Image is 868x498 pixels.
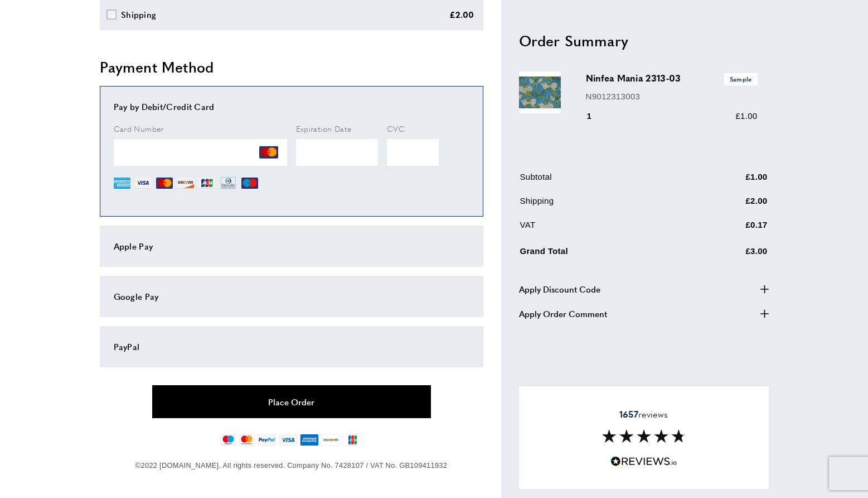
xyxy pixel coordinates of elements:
[619,408,638,420] strong: 1657
[520,194,690,216] td: Shipping
[220,175,237,191] img: DN.png
[321,434,341,446] img: discover
[121,8,156,21] div: Shipping
[387,139,439,166] iframe: Secure Credit Card Frame - CVV
[152,385,431,418] button: Place Order
[343,434,362,446] img: jcb
[259,143,278,162] img: MC.png
[114,139,287,166] iframe: Secure Credit Card Frame - Credit Card Number
[296,123,352,134] span: Expiration Date
[586,109,608,123] div: 1
[520,242,690,266] td: Grand Total
[619,409,668,420] span: reviews
[519,282,600,295] span: Apply Discount Code
[300,434,319,446] img: american-express
[691,170,768,192] td: £1.00
[279,434,297,446] img: visa
[387,123,405,134] span: CVC
[610,456,677,467] img: Reviews.io 5 stars
[177,175,194,191] img: DI.png
[724,73,758,85] span: Sample
[100,57,483,77] h2: Payment Method
[114,123,164,134] span: Card Number
[602,429,686,443] img: Reviews section
[691,242,768,266] td: £3.00
[156,175,173,191] img: MC.png
[114,175,130,191] img: AE.png
[586,71,758,85] h3: Ninfea Mania 2313-03
[519,307,607,320] span: Apply Order Comment
[220,434,236,446] img: maestro
[135,461,447,470] span: ©2022 [DOMAIN_NAME]. All rights reserved. Company No. 7428107 / VAT No. GB109411932
[114,240,469,253] div: Apple Pay
[586,89,758,103] p: N9012313003
[520,170,690,192] td: Subtotal
[241,175,258,191] img: MI.png
[114,290,469,303] div: Google Pay
[519,71,561,113] img: Ninfea Mania 2313-03
[114,100,469,113] div: Pay by Debit/Credit Card
[735,111,757,121] span: £1.00
[198,175,215,191] img: JCB.png
[519,30,769,50] h2: Order Summary
[449,8,474,21] div: £2.00
[296,139,379,166] iframe: Secure Credit Card Frame - Expiration Date
[114,340,469,353] div: PayPal
[520,218,690,240] td: VAT
[257,434,277,446] img: paypal
[691,218,768,240] td: £0.17
[691,194,768,216] td: £2.00
[239,434,255,446] img: mastercard
[135,175,152,191] img: VI.png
